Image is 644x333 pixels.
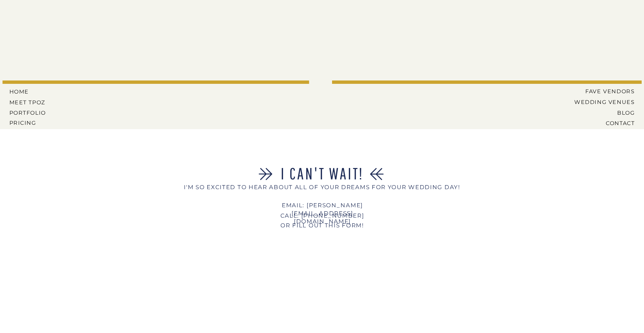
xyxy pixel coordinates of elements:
[582,120,635,126] a: CONTACT
[269,202,376,210] a: EMAIL: [PERSON_NAME][EMAIL_ADDRESS][DOMAIN_NAME]
[177,183,467,209] a: I'M SO EXCITED TO HEAR ABOUT ALL OF YOUR DREAMS FOR YOUR WEDDING DAY!
[239,165,406,183] h2: I CAN'T WAIT!
[580,88,635,94] a: Fave Vendors
[9,120,48,126] a: Pricing
[569,110,635,116] a: BLOG
[9,89,40,95] a: HOME
[279,211,365,235] h2: call: [PHONE_NUMBER] Or Fill out this form!
[9,110,48,116] a: PORTFOLIO
[279,211,365,235] a: call: [PHONE_NUMBER]Or Fill out this form!
[564,99,635,105] a: Wedding Venues
[9,99,46,105] a: MEET tPoz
